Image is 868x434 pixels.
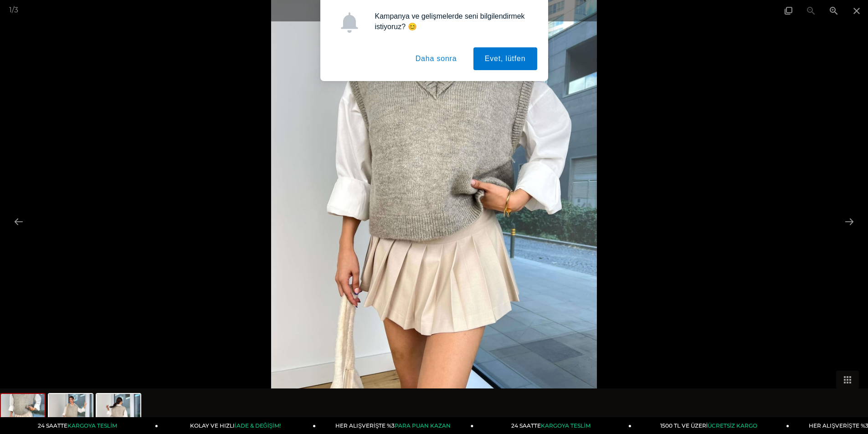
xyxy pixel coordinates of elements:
span: KARGOYA TESLİM [67,422,117,429]
img: notification icon [339,12,360,33]
a: 24 SAATTEKARGOYA TESLİM [0,417,158,434]
a: 1500 TL VE ÜZERİÜCRETSİZ KARGO [632,417,789,434]
span: ÜCRETSİZ KARGO [708,422,757,429]
button: Daha sonra [404,47,468,70]
span: PARA PUAN KAZAN [395,422,451,429]
a: KOLAY VE HIZLIİADE & DEĞİŞİM! [158,417,316,434]
a: 24 SAATTEKARGOYA TESLİM [474,417,632,434]
img: jahleel-suveter-25k149-c2e0ce.jpg [1,394,45,429]
button: Evet, lütfen [473,47,537,70]
img: jahleel-suveter-25k149-0-0e19.jpg [49,394,92,429]
a: HER ALIŞVERİŞTE %3PARA PUAN KAZAN [316,417,473,434]
span: KARGOYA TESLİM [541,422,590,429]
div: Kampanya ve gelişmelerde seni bilgilendirmek istiyoruz? 😊 [368,11,537,32]
span: İADE & DEĞİŞİM! [235,422,280,429]
img: jahleel-suveter-25k149-90f-84.jpg [97,394,140,429]
button: Toggle thumbnails [836,371,859,388]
